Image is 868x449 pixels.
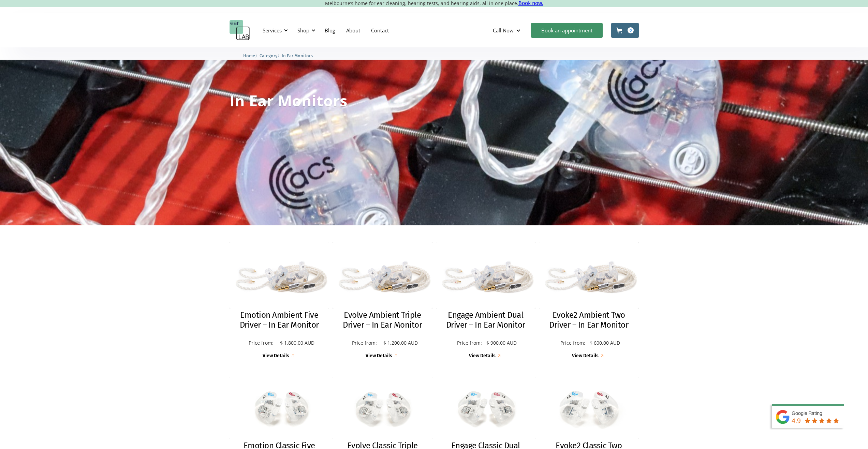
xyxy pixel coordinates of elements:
[590,340,620,346] p: $ 600.00 AUD
[230,242,329,309] img: Emotion Ambient Five Driver – In Ear Monitor
[539,242,639,309] img: Evoke2 Ambient Two Driver – In Ear Monitor
[487,20,528,41] div: Call Now
[383,340,418,346] p: $ 1,200.00 AUD
[230,377,329,439] img: Emotion Classic Five Driver – In Ear Monitor
[260,53,277,58] span: Category
[628,27,634,33] div: 0
[230,20,250,41] a: home
[611,23,639,38] a: Open cart
[230,93,347,108] h1: In Ear Monitors
[493,27,514,34] div: Call Now
[243,52,260,59] li: 〉
[333,377,432,439] img: Evolve Classic Triple Driver – In Ear Monitor
[546,310,632,330] h2: Evoke2 Ambient Two Driver – In Ear Monitor
[572,353,599,359] div: View Details
[539,377,639,439] img: Evoke2 Classic Two Driver Monitors – In Ear Monitor
[339,310,426,330] h2: Evolve Ambient Triple Driver – In Ear Monitor
[443,310,529,330] h2: Engage Ambient Dual Driver – In Ear Monitor
[436,242,536,359] a: Engage Ambient Dual Driver – In Ear MonitorEngage Ambient Dual Driver – In Ear MonitorPrice from:...
[531,23,603,38] a: Book an appointment
[454,340,485,346] p: Price from:
[263,353,289,359] div: View Details
[366,20,394,40] a: Contact
[436,377,536,439] img: Engage Classic Dual Driver – In Ear Monitor
[243,53,255,58] span: Home
[230,242,329,359] a: Emotion Ambient Five Driver – In Ear MonitorEmotion Ambient Five Driver – In Ear MonitorPrice fro...
[263,27,282,34] div: Services
[260,52,277,59] a: Category
[282,52,313,59] a: In Ear Monitors
[236,310,323,330] h2: Emotion Ambient Five Driver – In Ear Monitor
[280,340,314,346] p: $ 1,800.00 AUD
[297,27,309,34] div: Shop
[558,340,588,346] p: Price from:
[243,52,255,59] a: Home
[436,242,536,309] img: Engage Ambient Dual Driver – In Ear Monitor
[539,242,639,359] a: Evoke2 Ambient Two Driver – In Ear MonitorEvoke2 Ambient Two Driver – In Ear MonitorPrice from:$ ...
[319,20,341,40] a: Blog
[469,353,496,359] div: View Details
[347,340,382,346] p: Price from:
[259,20,290,41] div: Services
[293,20,318,41] div: Shop
[244,340,278,346] p: Price from:
[341,20,366,40] a: About
[282,53,313,58] span: In Ear Monitors
[260,52,282,59] li: 〉
[366,353,392,359] div: View Details
[486,340,517,346] p: $ 900.00 AUD
[333,242,432,309] img: Evolve Ambient Triple Driver – In Ear Monitor
[333,242,432,359] a: Evolve Ambient Triple Driver – In Ear MonitorEvolve Ambient Triple Driver – In Ear MonitorPrice f...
